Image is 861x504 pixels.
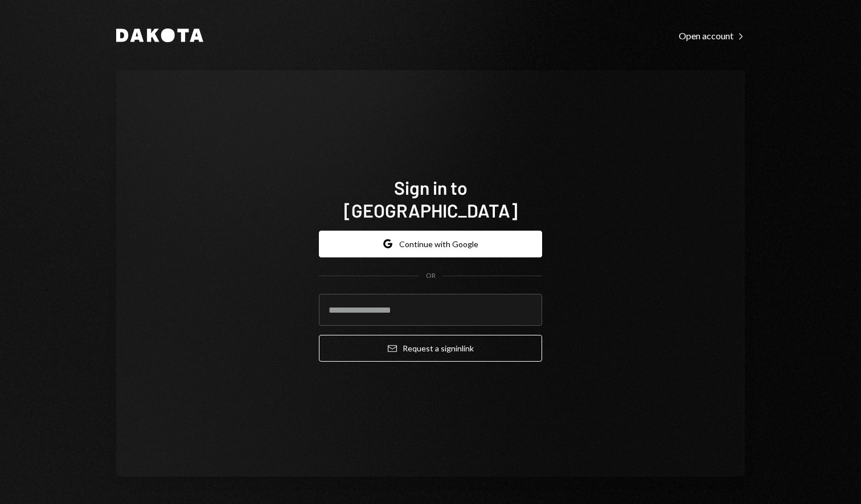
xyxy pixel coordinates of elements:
[319,231,542,257] button: Continue with Google
[679,30,745,42] div: Open account
[319,176,542,222] h1: Sign in to [GEOGRAPHIC_DATA]
[679,29,745,42] a: Open account
[319,335,542,362] button: Request a signinlink
[426,271,436,281] div: OR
